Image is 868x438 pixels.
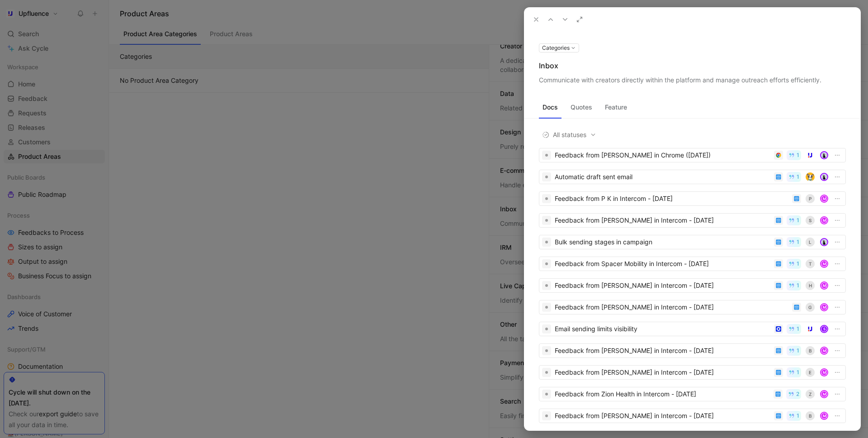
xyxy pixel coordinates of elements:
[539,148,846,162] a: Feedback from [PERSON_NAME] in Chrome ([DATE])1avatar
[821,195,827,202] div: M
[797,239,799,245] span: 1
[821,326,827,332] div: S
[806,259,815,268] div: t
[539,387,846,401] a: Feedback from Zion Health in Intercom - [DATE]2zM
[797,370,799,375] span: 1
[555,280,770,291] div: Feedback from [PERSON_NAME] in Intercom - [DATE]
[796,391,799,397] span: 2
[821,217,827,224] div: M
[797,152,799,158] span: 1
[539,278,846,293] a: Feedback from [PERSON_NAME] in Intercom - [DATE]1HM
[555,237,770,248] div: Bulk sending stages in campaign
[797,348,799,353] span: 1
[821,261,827,267] div: M
[806,194,815,203] div: P
[797,326,799,332] span: 1
[555,367,770,378] div: Feedback from [PERSON_NAME] in Intercom - [DATE]
[542,129,596,140] span: All statuses
[555,171,770,182] div: Automatic draft sent email
[787,259,801,269] button: 1
[787,346,801,356] button: 1
[787,324,801,334] button: 1
[806,172,815,181] img: cbddoghealth.com
[821,174,827,180] img: avatar
[555,345,770,356] div: Feedback from [PERSON_NAME] in Intercom - [DATE]
[797,261,799,267] span: 1
[555,389,770,400] div: Feedback from Zion Health in Intercom - [DATE]
[539,60,846,71] div: Inbox
[787,367,801,377] button: 1
[555,258,770,269] div: Feedback from Spacer Mobility in Intercom - [DATE]
[787,172,801,182] button: 1
[806,324,815,333] img: upfluence.com
[555,324,770,334] div: Email sending limits visibility
[539,343,846,358] a: Feedback from [PERSON_NAME] in Intercom - [DATE]1BM
[539,300,846,314] a: Feedback from [PERSON_NAME] in Intercom - [DATE]gM
[821,391,827,397] div: M
[787,237,801,247] button: 1
[787,411,801,421] button: 1
[821,348,827,354] div: M
[601,100,631,114] button: Feature
[539,213,846,228] a: Feedback from [PERSON_NAME] in Intercom - [DATE]1SM
[797,174,799,180] span: 1
[806,346,815,355] div: B
[555,193,788,204] div: Feedback from P K in Intercom - [DATE]
[821,282,827,289] div: M
[539,43,579,52] button: Categories
[806,390,815,399] div: z
[539,191,846,206] a: Feedback from P K in Intercom - [DATE]PM
[539,129,599,141] button: All statuses
[555,410,770,421] div: Feedback from [PERSON_NAME] in Intercom - [DATE]
[787,150,801,160] button: 1
[539,75,846,86] div: Communicate with creators directly within the platform and manage outreach efforts efficiently.
[806,303,815,312] div: g
[539,170,846,184] a: Automatic draft sent email1avatar
[555,215,770,226] div: Feedback from [PERSON_NAME] in Intercom - [DATE]
[555,302,788,313] div: Feedback from [PERSON_NAME] in Intercom - [DATE]
[539,235,846,249] a: Bulk sending stages in campaign1Lavatar
[806,151,815,160] img: upfluence.com
[539,365,846,380] a: Feedback from [PERSON_NAME] in Intercom - [DATE]1EM
[539,257,846,271] a: Feedback from Spacer Mobility in Intercom - [DATE]1tM
[555,150,770,161] div: Feedback from [PERSON_NAME] in Chrome ([DATE])
[806,216,815,225] div: S
[821,152,827,158] img: avatar
[786,389,801,399] button: 2
[539,409,846,423] a: Feedback from [PERSON_NAME] in Intercom - [DATE]1BM
[821,413,827,419] div: M
[787,215,801,225] button: 1
[567,100,596,114] button: Quotes
[806,281,815,290] div: H
[539,322,846,336] a: Email sending limits visibility1S
[806,411,815,420] div: B
[797,218,799,223] span: 1
[821,369,827,376] div: M
[787,281,801,290] button: 1
[806,368,815,377] div: E
[821,304,827,310] div: M
[821,239,827,245] img: avatar
[797,413,799,419] span: 1
[539,100,561,114] button: Docs
[797,283,799,288] span: 1
[806,238,815,247] div: L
